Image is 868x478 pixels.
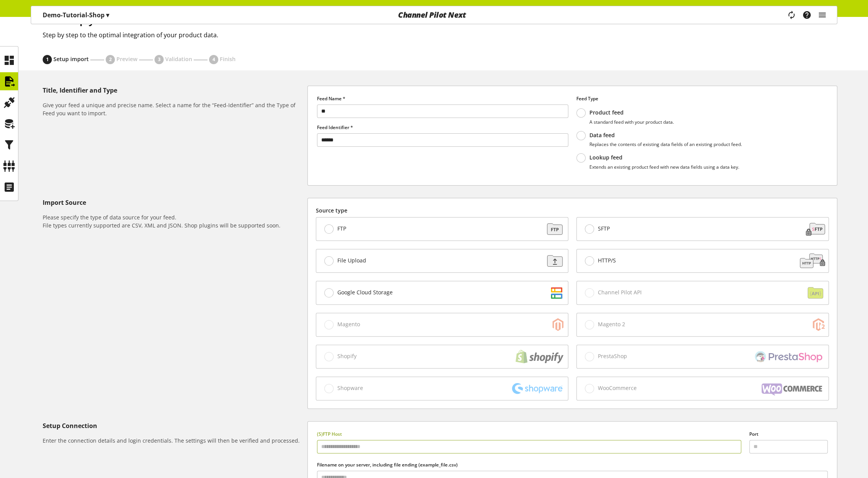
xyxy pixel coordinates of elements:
[589,154,739,161] p: Lookup feed
[337,257,366,264] span: File Upload
[43,421,304,430] h5: Setup Connection
[43,101,304,117] h6: Give your feed a unique and precise name. Select a name for the “Feed-Identifier” and the Type of...
[165,55,192,63] span: Validation
[539,253,566,269] img: f3ac9b204b95d45582cf21fad1a323cf.svg
[589,109,674,116] p: Product feed
[798,253,827,269] img: cbdcb026b331cf72755dc691680ce42b.svg
[220,55,236,63] span: Finish
[158,56,161,63] span: 3
[43,86,304,95] h5: Title, Identifier and Type
[53,55,89,63] span: Setup import
[317,431,342,437] span: (S)FTP Host
[43,10,109,20] p: Demo-Tutorial-Shop
[337,225,346,232] span: FTP
[31,6,837,24] nav: main navigation
[576,95,828,102] label: Feed Type
[46,56,49,63] span: 1
[589,132,742,139] p: Data feed
[106,11,109,19] span: ▾
[800,221,827,237] img: 1a078d78c93edf123c3bc3fa7bc6d87d.svg
[316,206,829,214] label: Source type
[539,221,566,237] img: 88a670171dbbdb973a11352c4ab52784.svg
[589,119,674,125] p: A standard feed with your product data.
[43,213,304,229] h6: Please specify the type of data source for your feed. File types currently supported are CSV, XML...
[116,55,138,63] span: Preview
[589,164,739,170] p: Extends an existing product feed with new data fields using a data key.
[317,124,353,131] span: Feed Identifier *
[43,437,304,445] h6: Enter the connection details and login credentials. The settings will then be verified and proces...
[317,461,457,468] span: Filename on your server, including file ending (example_file.csv)
[43,198,304,207] h5: Import Source
[539,285,566,300] img: d2dddd6c468e6a0b8c3bb85ba935e383.svg
[212,56,215,63] span: 4
[109,56,112,63] span: 2
[598,225,610,232] span: SFTP
[749,431,758,437] span: Port
[589,141,742,147] p: Replaces the contents of existing data fields of an existing product feed.
[337,289,393,296] span: Google Cloud Storage
[317,95,345,102] span: Feed Name *
[598,257,616,264] span: HTTP/S
[43,30,837,40] h2: Step by step to the optimal integration of your product data.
